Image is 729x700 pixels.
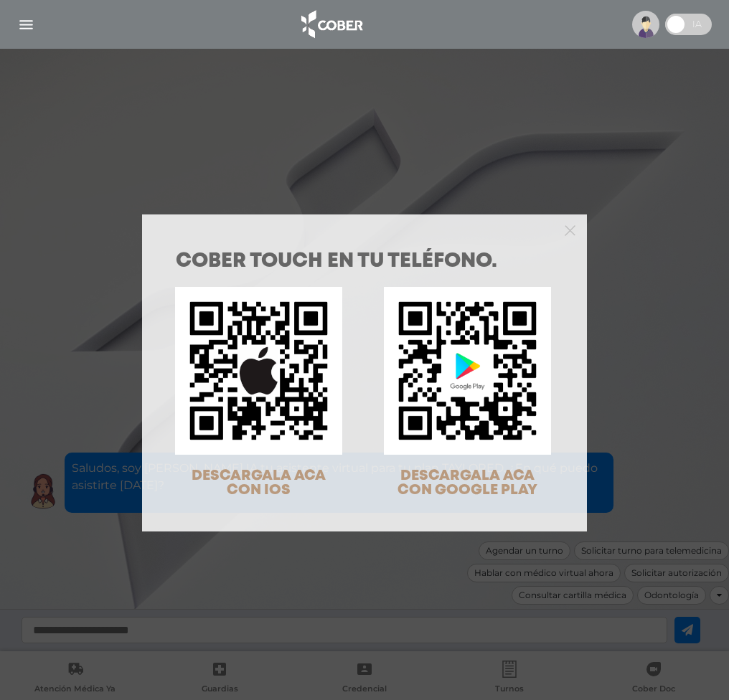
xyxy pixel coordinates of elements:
[384,287,551,454] img: qr-code
[398,469,537,497] span: DESCARGALA ACA CON GOOGLE PLAY
[192,469,326,497] span: DESCARGALA ACA CON IOS
[176,252,553,272] h1: COBER TOUCH en tu teléfono.
[565,223,575,236] button: Close
[175,287,342,454] img: qr-code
